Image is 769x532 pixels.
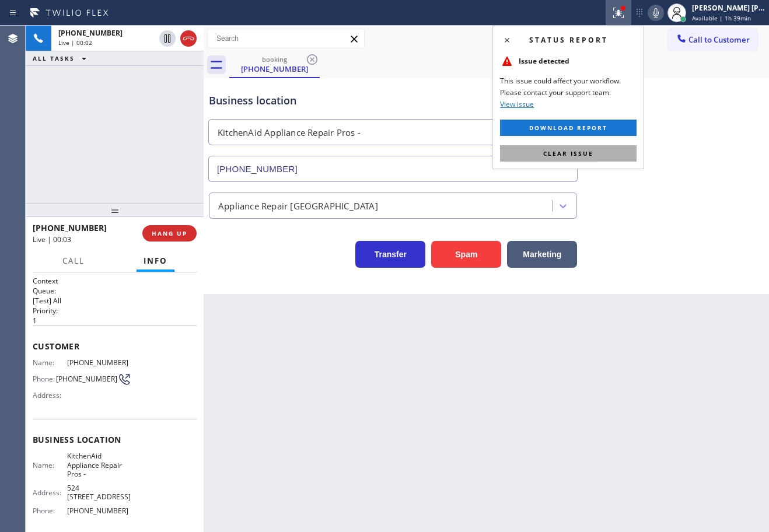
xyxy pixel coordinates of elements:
[33,222,107,233] span: [PHONE_NUMBER]
[56,374,117,383] span: [PHONE_NUMBER]
[33,296,197,306] p: [Test] All
[62,256,85,266] span: Call
[33,358,67,367] span: Name:
[33,391,67,400] span: Address:
[692,14,751,22] span: Available | 1h 39min
[159,30,176,47] button: Hold Customer
[507,241,577,268] button: Marketing
[142,225,197,242] button: HANG UP
[431,241,501,268] button: Spam
[55,250,92,272] button: Call
[152,229,187,237] span: HANG UP
[692,3,765,13] div: [PERSON_NAME] [PERSON_NAME] Dahil
[58,38,92,47] span: Live | 00:02
[230,64,319,74] div: [PHONE_NUMBER]
[33,316,197,325] p: 1
[26,51,98,65] button: ALL TASKS
[218,126,361,139] div: KitchenAid Appliance Repair Pros -
[668,29,757,51] button: Call to Customer
[67,358,131,367] span: [PHONE_NUMBER]
[33,506,67,515] span: Phone:
[355,241,425,268] button: Transfer
[33,374,56,383] span: Phone:
[688,34,750,45] span: Call to Customer
[208,29,364,48] input: Search
[33,276,197,286] h1: Context
[180,30,197,47] button: Hang up
[218,199,378,212] div: Appliance Repair [GEOGRAPHIC_DATA]
[648,5,664,21] button: Mute
[137,250,174,272] button: Info
[33,341,197,352] span: Customer
[208,156,578,182] input: Phone Number
[144,256,167,266] span: Info
[58,28,123,38] span: [PHONE_NUMBER]
[33,54,75,62] span: ALL TASKS
[230,55,319,64] div: booking
[67,452,131,478] span: KitchenAid Appliance Repair Pros -
[67,484,131,502] span: 524 [STREET_ADDRESS]
[230,52,319,77] div: (562) 400-8141
[33,461,67,470] span: Name:
[33,434,197,445] span: Business location
[67,506,131,515] span: [PHONE_NUMBER]
[209,93,577,108] div: Business location
[33,286,197,296] h2: Queue:
[33,306,197,316] h2: Priority:
[33,488,67,497] span: Address:
[33,235,71,244] span: Live | 00:03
